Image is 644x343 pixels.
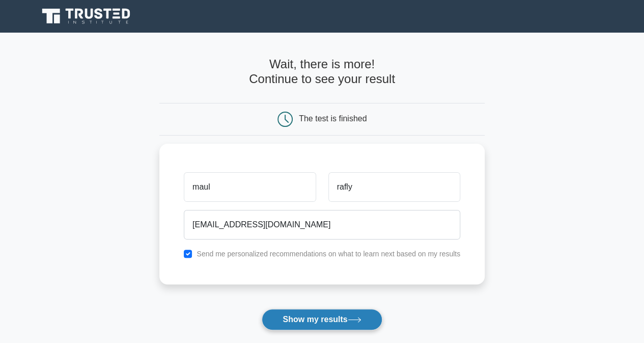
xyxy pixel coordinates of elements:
[299,114,367,123] div: The test is finished
[197,250,460,258] label: Send me personalized recommendations on what to learn next based on my results
[184,210,460,240] input: Email
[262,309,382,330] button: Show my results
[159,57,485,87] h4: Wait, there is more! Continue to see your result
[184,172,316,202] input: First name
[328,172,460,202] input: Last name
